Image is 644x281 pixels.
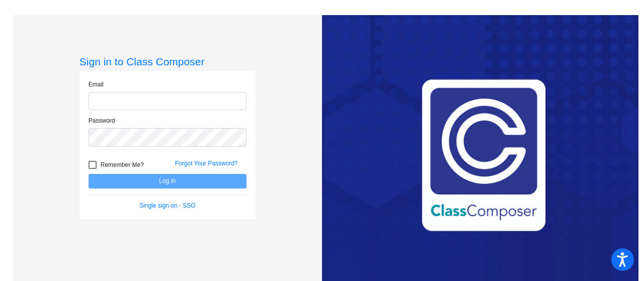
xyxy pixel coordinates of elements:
a: Forgot Your Password? [175,160,238,167]
a: Single sign on - SSO [139,202,195,209]
h3: Sign in to Class Composer [79,55,256,68]
span: Remember Me? [101,159,144,171]
label: Email [89,80,104,89]
label: Password [89,116,115,125]
button: Log In [89,174,247,189]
